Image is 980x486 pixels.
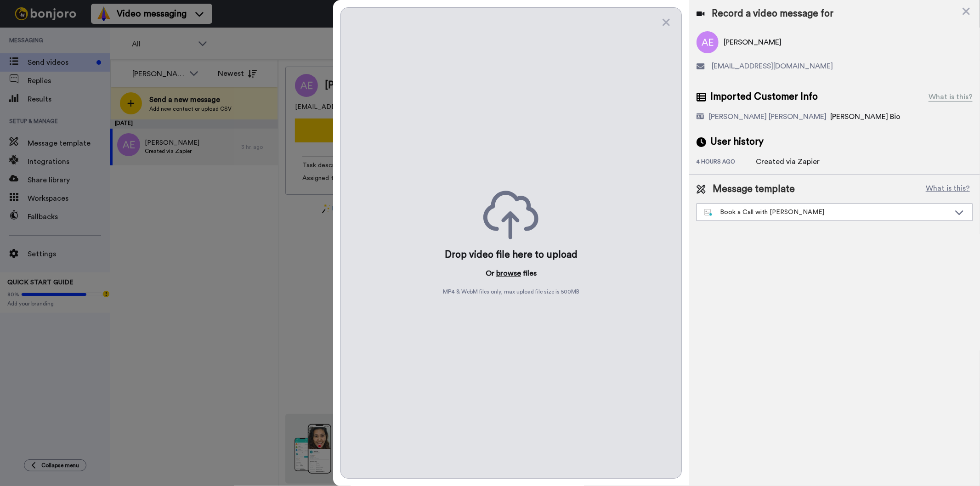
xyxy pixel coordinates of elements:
button: What is this? [923,182,973,196]
span: Message template [713,182,795,196]
p: Hi [PERSON_NAME], We're looking to spread the word about [PERSON_NAME] a bit further and we need ... [40,26,159,35]
div: Drop video file here to upload [445,249,578,261]
img: nextgen-template.svg [704,209,713,216]
button: browse [496,268,521,279]
span: MP4 & WebM files only, max upload file size is 500 MB [443,288,579,295]
div: What is this? [929,91,973,102]
span: User history [711,135,764,149]
div: Book a Call with [PERSON_NAME] [704,208,950,217]
img: Profile image for Matt [21,28,35,42]
div: Created via Zapier [756,156,820,167]
span: Imported Customer Info [711,90,818,104]
span: [PERSON_NAME] Bio [831,113,901,120]
div: 4 hours ago [697,158,756,167]
p: Message from Matt, sent 6w ago [40,35,159,44]
div: message notification from Matt, 6w ago. Hi Gilda, We're looking to spread the word about Bonjoro ... [14,19,170,50]
div: [PERSON_NAME] [PERSON_NAME] [709,111,827,122]
span: [EMAIL_ADDRESS][DOMAIN_NAME] [712,61,833,72]
p: Or files [486,268,537,279]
